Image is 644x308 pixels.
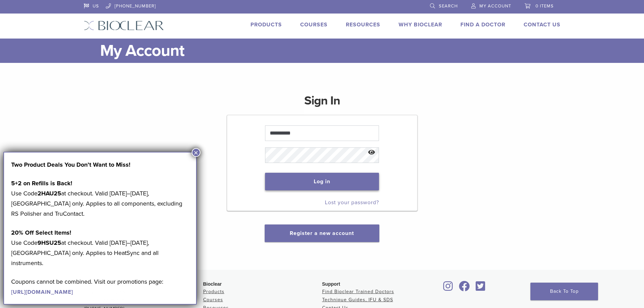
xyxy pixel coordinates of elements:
a: Find Bioclear Trained Doctors [322,289,394,294]
a: Bioclear [457,285,472,292]
a: Bioclear [441,285,455,292]
a: Lost your password? [325,199,379,206]
a: Resources [346,21,380,28]
a: Courses [203,297,223,303]
span: Bioclear [203,281,222,287]
button: Close [192,148,200,157]
a: Contact Us [524,21,560,28]
h1: My Account [100,39,560,63]
span: 0 items [535,3,554,9]
span: Search [439,3,458,9]
button: Log in [265,173,379,190]
p: Use Code at checkout. Valid [DATE]–[DATE], [GEOGRAPHIC_DATA] only. Applies to all components, exc... [11,178,189,219]
strong: 5+2 on Refills is Back! [11,180,72,187]
a: Back To Top [530,283,598,300]
a: Why Bioclear [399,21,442,28]
strong: 9HSU25 [38,239,61,246]
a: Products [251,21,282,28]
a: [URL][DOMAIN_NAME] [11,289,73,295]
p: Coupons cannot be combined. Visit our promotions page: [11,277,189,297]
a: Bioclear [474,285,488,292]
h1: Sign In [304,93,340,114]
a: Register a new account [290,230,354,237]
span: My Account [479,3,511,9]
a: Courses [300,21,328,28]
a: Technique Guides, IFU & SDS [322,297,393,303]
span: Support [322,281,340,287]
a: Products [203,289,224,294]
p: Use Code at checkout. Valid [DATE]–[DATE], [GEOGRAPHIC_DATA] only. Applies to HeatSync and all in... [11,228,189,268]
button: Register a new account [265,224,379,242]
a: Find A Doctor [460,21,505,28]
img: Bioclear [84,21,164,30]
strong: Two Product Deals You Don’t Want to Miss! [11,161,130,168]
strong: 2HAU25 [38,190,61,197]
button: Show password [364,144,379,161]
strong: 20% Off Select Items! [11,229,71,236]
